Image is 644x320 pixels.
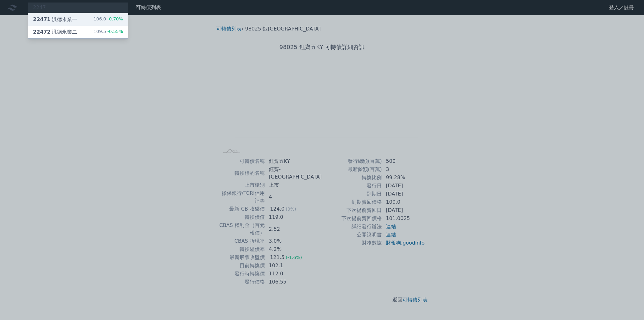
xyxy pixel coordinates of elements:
span: 22471 [33,16,51,22]
span: -0.70% [106,16,123,21]
div: 109.5 [93,28,123,36]
div: 汎德永業一 [33,16,77,23]
div: 106.0 [93,16,123,23]
a: 22472汎德永業二 109.5-0.55% [28,26,128,38]
div: 聊天小工具 [613,290,644,320]
span: -0.55% [106,29,123,34]
div: 汎德永業二 [33,28,77,36]
span: 22472 [33,29,51,35]
iframe: Chat Widget [613,290,644,320]
a: 22471汎德永業一 106.0-0.70% [28,13,128,26]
